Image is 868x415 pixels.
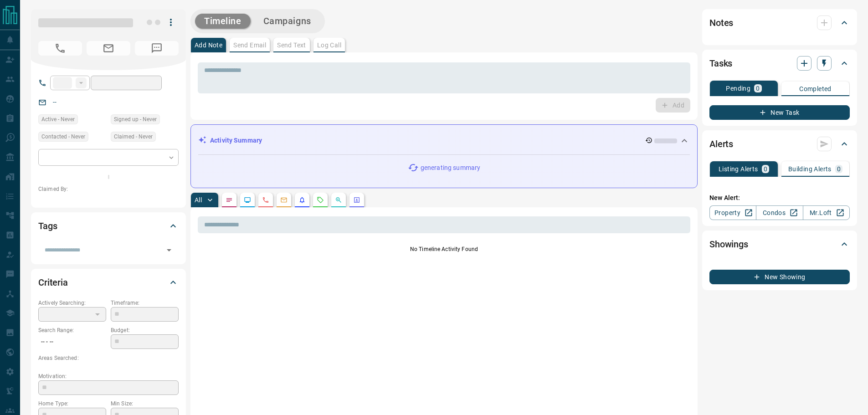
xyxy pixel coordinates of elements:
span: Active - Never [41,115,75,124]
span: No Email [87,41,130,56]
div: Criteria [38,272,179,293]
button: Timeline [195,14,251,29]
span: No Number [38,41,82,56]
p: Home Type: [38,400,106,408]
p: Areas Searched: [38,354,179,362]
p: Completed [799,86,832,92]
p: Budget: [111,326,179,334]
div: Notes [709,12,850,34]
svg: Requests [317,196,324,204]
div: Showings [709,233,850,255]
a: Condos [756,205,803,220]
p: New Alert: [709,193,850,203]
h2: Criteria [38,275,68,290]
h2: Notes [709,15,733,30]
p: Search Range: [38,326,106,334]
p: Building Alerts [788,166,832,172]
h2: Tasks [709,56,732,71]
button: Campaigns [254,14,320,29]
p: Add Note [195,42,222,48]
p: 0 [764,166,767,172]
a: Property [709,205,756,220]
div: Activity Summary [198,132,690,149]
span: No Number [135,41,179,56]
svg: Opportunities [335,196,342,204]
a: Mr.Loft [803,205,850,220]
div: Tags [38,215,179,237]
p: 0 [837,166,841,172]
p: Timeframe: [111,299,179,307]
span: Claimed - Never [114,132,153,141]
p: generating summary [421,163,480,173]
button: New Task [709,105,850,120]
p: Listing Alerts [719,166,758,172]
p: All [195,197,202,203]
div: Tasks [709,52,850,74]
svg: Lead Browsing Activity [244,196,251,204]
svg: Emails [280,196,288,204]
p: Actively Searching: [38,299,106,307]
h2: Showings [709,237,748,251]
div: Alerts [709,133,850,155]
span: Contacted - Never [41,132,85,141]
button: Open [163,244,175,256]
p: Min Size: [111,400,179,408]
p: Activity Summary [210,136,262,145]
p: No Timeline Activity Found [198,245,690,253]
p: Motivation: [38,372,179,380]
p: 0 [756,85,760,92]
svg: Agent Actions [353,196,360,204]
h2: Alerts [709,137,733,151]
p: -- - -- [38,334,106,349]
span: Signed up - Never [114,115,157,124]
p: Claimed By: [38,185,179,193]
svg: Notes [226,196,233,204]
p: Pending [726,85,750,92]
a: -- [53,98,56,106]
svg: Calls [262,196,269,204]
h2: Tags [38,219,57,233]
svg: Listing Alerts [298,196,306,204]
button: New Showing [709,270,850,284]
